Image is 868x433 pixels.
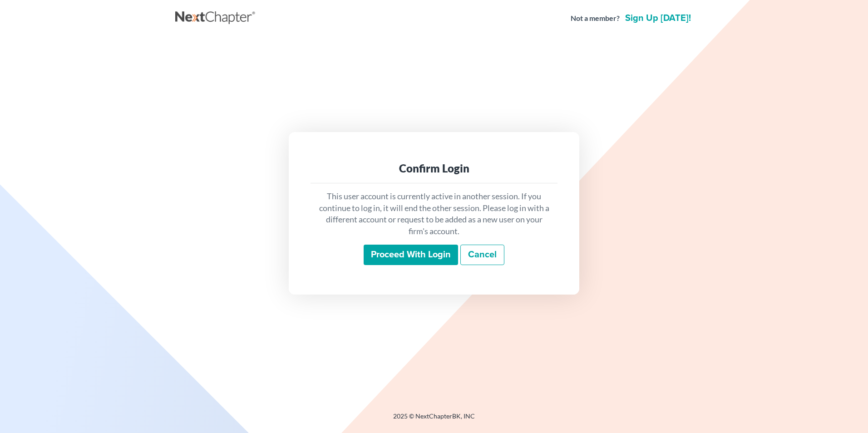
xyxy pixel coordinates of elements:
a: Cancel [460,245,504,266]
div: 2025 © NextChapterBK, INC [175,412,693,428]
input: Proceed with login [364,245,458,266]
strong: Not a member? [571,13,620,24]
div: Confirm Login [318,161,550,176]
a: Sign up [DATE]! [623,14,693,23]
p: This user account is currently active in another session. If you continue to log in, it will end ... [318,191,550,237]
